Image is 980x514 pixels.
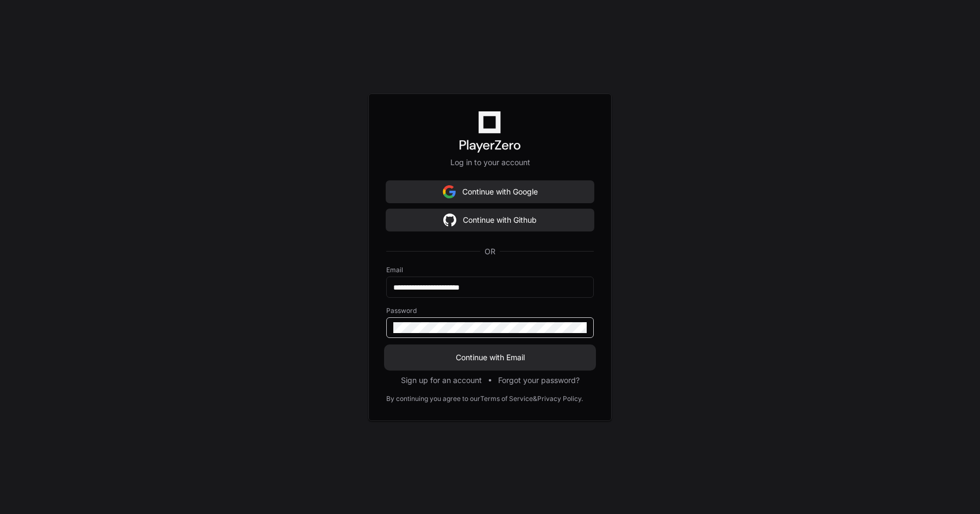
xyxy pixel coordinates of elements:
[480,246,500,257] span: OR
[386,209,594,231] button: Continue with Github
[386,306,594,315] label: Password
[386,157,594,168] p: Log in to your account
[498,375,580,386] button: Forgot your password?
[386,347,594,368] button: Continue with Email
[537,394,583,403] a: Privacy Policy.
[401,375,482,386] button: Sign up for an account
[480,394,533,403] a: Terms of Service
[533,394,537,403] div: &
[386,394,480,403] div: By continuing you agree to our
[443,181,456,203] img: Sign in with google
[386,352,594,363] span: Continue with Email
[386,266,594,274] label: Email
[443,209,456,231] img: Sign in with google
[386,181,594,203] button: Continue with Google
